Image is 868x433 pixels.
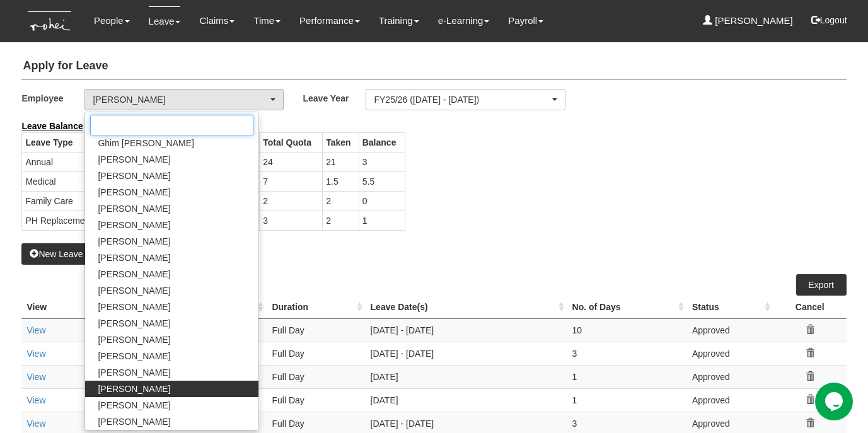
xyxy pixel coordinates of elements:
[98,415,170,428] span: [PERSON_NAME]
[98,219,170,231] span: [PERSON_NAME]
[567,365,687,388] td: 1
[323,152,359,171] td: 21
[21,89,84,107] label: Employee
[253,6,281,35] a: Time
[323,191,359,211] td: 2
[98,284,170,297] span: [PERSON_NAME]
[98,301,170,313] span: [PERSON_NAME]
[796,274,847,296] a: Export
[98,202,170,215] span: [PERSON_NAME]
[267,388,365,412] td: Full Day
[260,132,323,152] th: Total Quota
[687,388,773,412] td: Approved
[366,318,567,342] td: [DATE] - [DATE]
[98,170,170,182] span: [PERSON_NAME]
[98,333,170,346] span: [PERSON_NAME]
[703,6,793,35] a: [PERSON_NAME]
[26,325,45,335] a: View
[22,152,106,171] td: Annual
[260,211,323,230] td: 3
[98,137,194,149] span: Ghim [PERSON_NAME]
[21,54,846,79] h4: Apply for Leave
[260,171,323,191] td: 7
[90,115,253,136] input: Search
[22,171,106,191] td: Medical
[359,191,405,211] td: 0
[22,132,106,152] th: Leave Type
[687,365,773,388] td: Approved
[149,6,181,36] a: Leave
[98,186,170,199] span: [PERSON_NAME]
[366,342,567,365] td: [DATE] - [DATE]
[567,296,687,319] th: No. of Days : activate to sort column ascending
[26,372,45,382] a: View
[323,171,359,191] td: 1.5
[687,296,773,319] th: Status : activate to sort column ascending
[98,268,170,280] span: [PERSON_NAME]
[359,171,405,191] td: 5.5
[323,211,359,230] td: 2
[508,6,543,35] a: Payroll
[98,317,170,330] span: [PERSON_NAME]
[379,6,419,35] a: Training
[366,388,567,412] td: [DATE]
[359,152,405,171] td: 3
[21,243,136,265] button: New Leave Application
[98,235,170,248] span: [PERSON_NAME]
[98,399,170,412] span: [PERSON_NAME]
[93,93,268,106] div: [PERSON_NAME]
[26,349,45,359] a: View
[98,350,170,362] span: [PERSON_NAME]
[267,365,365,388] td: Full Day
[802,5,856,35] button: Logout
[267,318,365,342] td: Full Day
[22,191,106,211] td: Family Care
[22,211,106,230] td: PH Replacement
[438,6,490,35] a: e-Learning
[359,132,405,152] th: Balance
[199,6,234,35] a: Claims
[366,89,565,110] button: FY25/26 ([DATE] - [DATE])
[84,89,284,110] button: [PERSON_NAME]
[323,132,359,152] th: Taken
[299,6,360,35] a: Performance
[98,383,170,395] span: [PERSON_NAME]
[687,342,773,365] td: Approved
[80,296,130,319] th: Edit
[98,366,170,379] span: [PERSON_NAME]
[21,121,83,131] b: Leave Balance
[98,153,170,166] span: [PERSON_NAME]
[366,296,567,319] th: Leave Date(s) : activate to sort column ascending
[98,251,170,264] span: [PERSON_NAME]
[773,296,847,319] th: Cancel
[94,6,130,35] a: People
[567,318,687,342] td: 10
[26,395,45,405] a: View
[260,152,323,171] td: 24
[267,342,365,365] td: Full Day
[359,211,405,230] td: 1
[267,296,365,319] th: Duration : activate to sort column ascending
[366,365,567,388] td: [DATE]
[687,318,773,342] td: Approved
[260,191,323,211] td: 2
[21,296,80,319] th: View
[567,342,687,365] td: 3
[374,93,549,106] div: FY25/26 ([DATE] - [DATE])
[303,89,366,107] label: Leave Year
[815,383,855,420] iframe: chat widget
[26,419,45,429] a: View
[567,388,687,412] td: 1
